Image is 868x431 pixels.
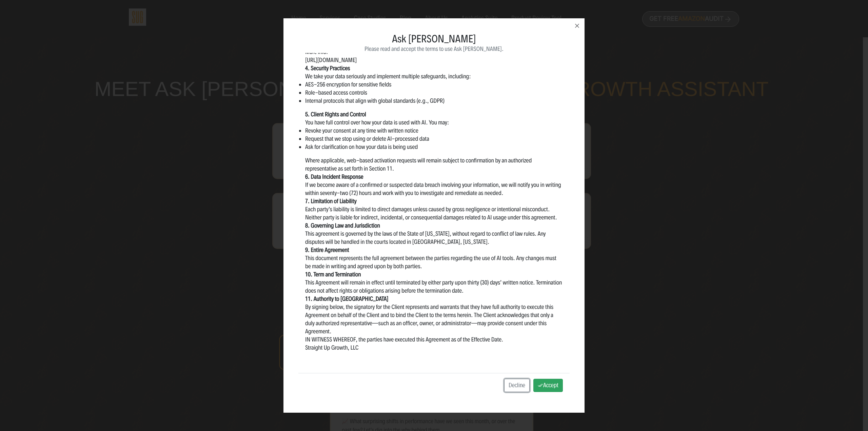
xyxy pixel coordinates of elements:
li: AES-256 encryption for sensitive fields [305,80,563,89]
li: Role-based access controls [305,89,563,97]
p: Please read and accept the terms to use Ask [PERSON_NAME]. [298,45,570,53]
button: Accept [533,379,563,392]
h3: Ask [PERSON_NAME] [298,33,570,45]
li: Ask for clarification on how your data is being used [305,143,563,151]
p: Each party’s liability is limited to direct damages unless caused by gross negligence or intentio... [305,205,563,221]
strong: 7. Limitation of Liability [305,197,357,205]
p: We take your data seriously and implement multiple safeguards, including: [305,72,563,80]
strong: 6. Data Incident Response [305,173,363,180]
p: This document represents the full agreement between the parties regarding the use of AI tools. An... [305,254,563,270]
p: More info: [URL][DOMAIN_NAME] [305,48,563,64]
li: Request that we stop using or delete AI-processed data [305,135,563,143]
p: By signing below, the signatory for the Client represents and warrants that they have full author... [305,303,563,335]
strong: 10. Term and Termination [305,271,361,278]
p: IN WITNESS WHEREOF, the parties have executed this Agreement as of the Effective Date. [305,335,563,344]
p: If we become aware of a confirmed or suspected data breach involving your information, we will no... [305,181,563,197]
li: Revoke your consent at any time with written notice [305,126,563,135]
p: Straight Up Growth, LLC [305,344,563,352]
strong: 9. Entire Agreement [305,246,349,254]
strong: 4. Security Practices [305,64,350,72]
strong: 8. Governing Law and Jurisdiction [305,222,380,229]
p: This Agreement will remain in effect until terminated by either party upon thirty (30) days’ writ... [305,278,563,295]
button: Close [570,18,585,33]
p: Where applicable, web-based activation requests will remain subject to confirmation by an authori... [305,156,563,173]
p: This agreement is governed by the laws of the State of [US_STATE], without regard to conflict of ... [305,230,563,246]
li: Internal protocols that align with global standards (e.g., GDPR) [305,97,563,105]
strong: 5. Client Rights and Control [305,111,366,118]
p: You have full control over how your data is used with AI. You may: [305,118,563,126]
strong: 11. Authority to [GEOGRAPHIC_DATA] [305,295,388,302]
button: Decline [504,379,530,392]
